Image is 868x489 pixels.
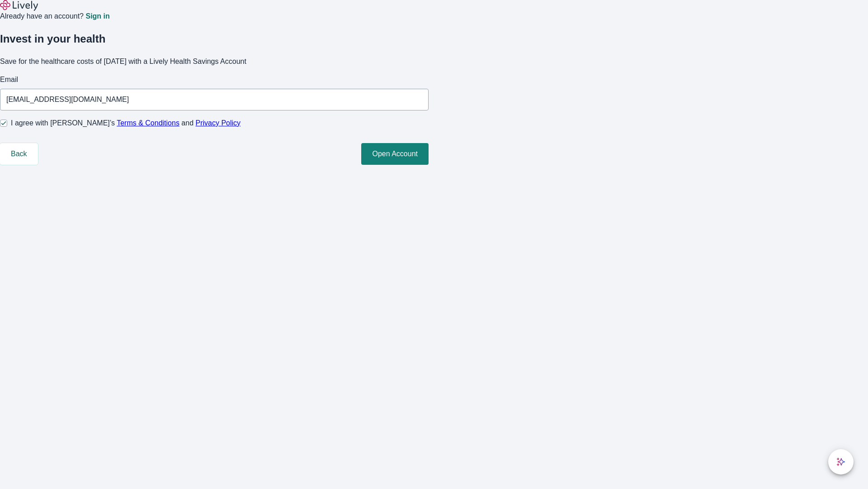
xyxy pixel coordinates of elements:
button: chat [828,449,854,475]
button: Open Account [361,143,429,165]
a: Privacy Policy [196,119,241,127]
a: Terms & Conditions [117,119,179,127]
svg: Lively AI Assistant [836,457,845,466]
a: Sign in [85,13,109,20]
span: I agree with [PERSON_NAME]’s and [11,118,241,129]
